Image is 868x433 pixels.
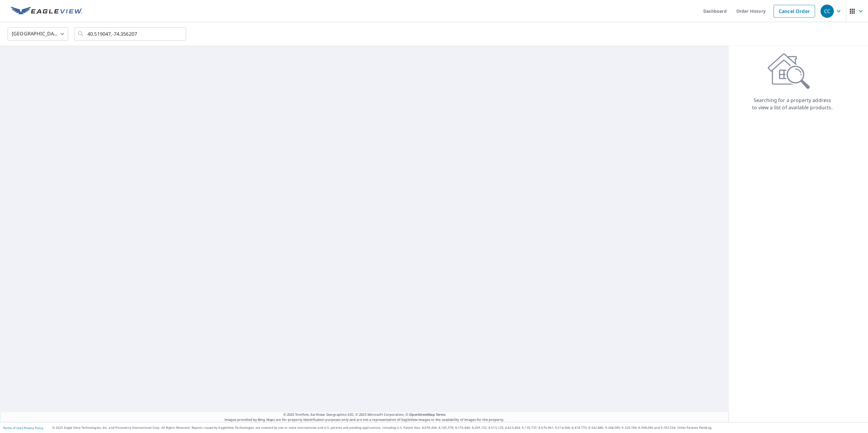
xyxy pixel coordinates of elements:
div: [GEOGRAPHIC_DATA] [8,25,68,42]
a: Privacy Policy [24,426,43,430]
input: Search by address or latitude-longitude [87,25,174,42]
p: Searching for a property address to view a list of available products. [752,97,833,111]
p: © 2025 Eagle View Technologies, Inc. and Pictometry International Corp. All Rights Reserved. Repo... [52,425,865,430]
img: EV Logo [11,7,82,16]
span: © 2025 TomTom, Earthstar Geographics SIO, © 2025 Microsoft Corporation, © [283,412,446,417]
p: | [3,426,43,430]
div: CC [820,5,834,18]
a: Terms [436,412,446,417]
a: Terms of Use [3,426,22,430]
a: OpenStreetMap [409,412,435,417]
a: Cancel Order [774,5,815,18]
